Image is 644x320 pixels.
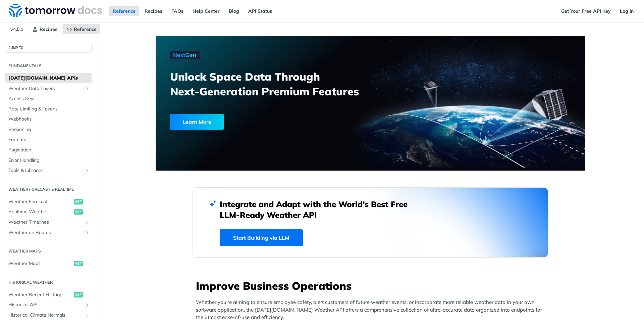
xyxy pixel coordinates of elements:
h3: Unlock Space Data Through Next-Generation Premium Features [170,69,378,99]
a: Realtime Weatherget [5,207,92,217]
span: [DATE][DOMAIN_NAME] APIs [8,75,90,82]
a: Rate Limiting & Tokens [5,104,92,114]
a: Recipes [29,24,61,34]
span: Webhooks [8,116,90,123]
span: Weather Forecast [8,198,72,205]
span: Tools & Libraries [8,167,83,174]
span: Reference [74,26,97,32]
span: Formats [8,136,90,143]
a: Versioning [5,125,92,135]
span: Recipes [40,26,57,32]
a: Reference [109,6,139,16]
div: Learn More [170,114,224,130]
a: Pagination [5,145,92,155]
a: Weather on RoutesShow subpages for Weather on Routes [5,228,92,238]
a: Access Keys [5,94,92,104]
a: Recipes [141,6,166,16]
h2: Historical Weather [5,279,92,285]
img: Tomorrow.io Weather API Docs [9,4,102,17]
a: Error Handling [5,155,92,166]
a: Weather TimelinesShow subpages for Weather Timelines [5,217,92,227]
a: Reference [63,24,100,34]
span: Historical Climate Normals [8,312,83,319]
span: Weather Maps [8,260,72,267]
span: Error Handling [8,157,90,164]
span: Weather Data Layers [8,85,83,92]
a: Historical APIShow subpages for Historical API [5,300,92,310]
a: [DATE][DOMAIN_NAME] APIs [5,73,92,83]
span: v4.0.1 [7,24,27,34]
a: Learn More [170,114,336,130]
a: Help Center [189,6,223,16]
button: Show subpages for Weather on Routes [85,230,90,235]
a: Start Building via LLM [220,229,303,246]
span: Weather Timelines [8,219,83,226]
a: Tools & LibrariesShow subpages for Tools & Libraries [5,166,92,176]
button: Show subpages for Historical Climate Normals [85,313,90,318]
a: Blog [225,6,243,16]
span: Rate Limiting & Tokens [8,106,90,112]
button: Show subpages for Weather Timelines [85,220,90,225]
h3: Improve Business Operations [196,278,548,293]
a: API Status [245,6,276,16]
h2: Fundamentals [5,63,92,69]
a: Get Your Free API Key [557,6,614,16]
span: Versioning [8,126,90,133]
a: Webhooks [5,114,92,124]
button: JUMP TO [5,43,92,53]
a: Weather Forecastget [5,197,92,207]
h2: Weather Forecast & realtime [5,186,92,192]
span: Weather on Routes [8,229,83,236]
button: Show subpages for Weather Data Layers [85,86,90,91]
a: Log In [616,6,637,16]
a: Weather Recent Historyget [5,290,92,300]
span: get [74,292,83,298]
h2: Weather Maps [5,248,92,254]
a: Formats [5,135,92,145]
span: get [74,199,83,204]
span: Access Keys [8,95,90,102]
span: Realtime Weather [8,209,72,215]
a: Weather Data LayersShow subpages for Weather Data Layers [5,84,92,94]
a: Weather Mapsget [5,259,92,269]
button: Show subpages for Historical API [85,302,90,308]
span: Historical API [8,302,83,308]
img: NextGen [170,51,200,59]
span: Weather Recent History [8,291,72,298]
span: get [74,209,83,215]
button: Show subpages for Tools & Libraries [85,168,90,173]
span: get [74,261,83,266]
span: Pagination [8,147,90,153]
a: FAQs [168,6,187,16]
h2: Integrate and Adapt with the World’s Best Free LLM-Ready Weather API [220,199,418,220]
